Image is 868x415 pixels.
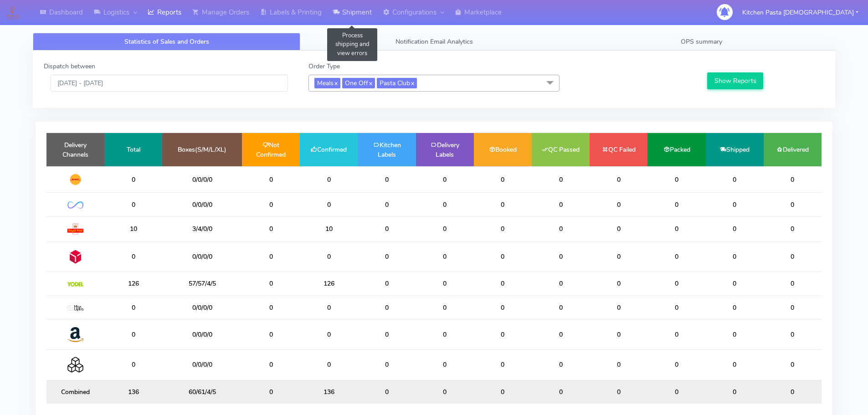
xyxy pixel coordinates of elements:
td: 0 [764,380,822,404]
td: 0 [474,216,532,241]
td: 57/57/4/5 [162,272,242,296]
td: 0 [416,380,474,404]
td: Kitchen Labels [358,133,416,166]
td: 0 [590,166,647,193]
td: 0 [300,193,358,216]
label: Dispatch between [44,61,95,71]
td: 0 [590,216,647,241]
td: 0 [706,193,764,216]
img: MaxOptra [67,305,83,312]
td: 0 [590,380,647,404]
td: 0 [242,272,300,296]
td: 0 [416,296,474,319]
td: 0 [764,319,822,349]
img: DHL [67,174,83,185]
img: Yodel [67,282,83,287]
td: 0 [764,296,822,319]
img: OnFleet [67,201,83,209]
td: 0 [358,193,416,216]
td: 0 [764,241,822,272]
td: 0 [416,193,474,216]
td: 0 [104,193,162,216]
td: 3/4/0/0 [162,216,242,241]
td: Boxes(S/M/L/XL) [162,133,242,166]
td: 0 [590,350,647,380]
td: 0 [647,193,705,216]
td: 0 [474,296,532,319]
td: 0/0/0/0 [162,166,242,193]
td: 0/0/0/0 [162,193,242,216]
td: 0 [532,380,590,404]
td: Delivery Labels [416,133,474,166]
ul: Tabs [33,33,835,51]
td: Shipped [706,133,764,166]
td: 0 [647,350,705,380]
label: Order Type [308,61,340,71]
td: Packed [647,133,705,166]
td: 0 [416,216,474,241]
td: 0 [647,272,705,296]
span: Statistics of Sales and Orders [124,37,209,46]
td: 0 [532,350,590,380]
td: 0 [532,216,590,241]
td: 126 [300,272,358,296]
td: 126 [104,272,162,296]
td: 0 [358,350,416,380]
td: 0 [358,241,416,272]
td: 0 [416,350,474,380]
td: 0 [474,319,532,349]
td: 0 [242,296,300,319]
span: Notification Email Analytics [395,37,473,46]
td: 0 [104,296,162,319]
span: Pasta Club [377,78,417,88]
td: 0 [358,216,416,241]
td: 0 [764,166,822,193]
td: Booked [474,133,532,166]
td: 0 [764,272,822,296]
td: 0 [104,319,162,349]
td: Not Confirmed [242,133,300,166]
td: 0 [242,319,300,349]
td: 0 [474,166,532,193]
td: Total [104,133,162,166]
td: 0 [532,319,590,349]
td: 0 [300,319,358,349]
td: 0 [104,241,162,272]
td: 0 [358,319,416,349]
td: 0 [532,166,590,193]
td: 0 [416,272,474,296]
td: 0 [474,380,532,404]
span: One Off [342,78,375,88]
td: 0 [358,272,416,296]
td: 0 [474,350,532,380]
td: 0 [706,296,764,319]
td: 0/0/0/0 [162,296,242,319]
td: Confirmed [300,133,358,166]
td: 0 [532,241,590,272]
td: 10 [104,216,162,241]
td: 0 [647,166,705,193]
td: 0 [242,350,300,380]
td: 0 [590,241,647,272]
td: 0 [358,296,416,319]
td: 0 [242,380,300,404]
td: 0 [590,319,647,349]
img: Collection [67,357,83,373]
input: Pick the Daterange [51,75,288,92]
a: x [334,78,338,87]
td: 0 [358,166,416,193]
td: 0 [706,319,764,349]
td: 0 [647,380,705,404]
td: 0 [706,241,764,272]
td: QC Failed [590,133,647,166]
td: 0 [706,216,764,241]
td: 0 [300,166,358,193]
td: QC Passed [532,133,590,166]
td: 0 [764,216,822,241]
td: 10 [300,216,358,241]
td: 0 [647,216,705,241]
td: 0 [300,350,358,380]
td: 136 [300,380,358,404]
td: 0 [416,166,474,193]
td: 0 [300,241,358,272]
